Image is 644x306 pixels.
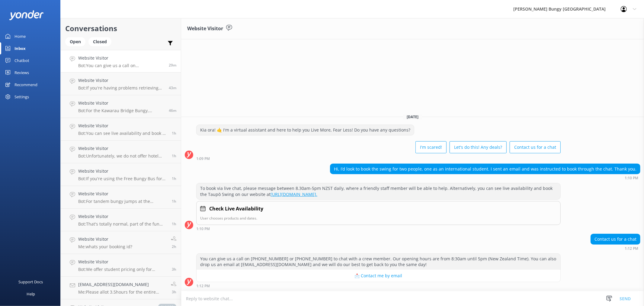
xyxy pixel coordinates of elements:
[330,164,640,174] div: Hi, I’d look to book the swing for two people, one as an international student. I sent an email a...
[172,221,176,226] span: Sep 01 2025 11:42am (UTC +12:00) Pacific/Auckland
[78,145,167,152] h4: Website Visitor
[450,141,507,153] button: Let's do this! Any deals?
[169,108,176,113] span: Sep 01 2025 12:53pm (UTC +12:00) Pacific/Auckland
[200,215,557,221] p: User chooses products and dates.
[78,199,167,204] p: Bot: For tandem bungy jumps at the [GEOGRAPHIC_DATA], the weight difference between the two jumpe...
[61,95,181,118] a: Website VisitorBot:For the Kawarau Bridge Bungy, tandem jumpers have a maximum combined weight li...
[78,190,167,197] h4: Website Visitor
[61,118,181,141] a: Website VisitorBot:You can see live availability and book all of our experiences online or by usi...
[78,77,164,84] h4: Website Visitor
[78,55,164,61] h4: Website Visitor
[78,108,164,113] p: Bot: For the Kawarau Bridge Bungy, tandem jumpers have a maximum combined weight limit of 235kg, ...
[61,186,181,209] a: Website VisitorBot:For tandem bungy jumps at the [GEOGRAPHIC_DATA], the weight difference between...
[78,244,132,249] p: Me: whats your booking id?
[172,199,176,204] span: Sep 01 2025 12:14pm (UTC +12:00) Pacific/Auckland
[196,156,561,161] div: Sep 01 2025 01:09pm (UTC +12:00) Pacific/Auckland
[88,37,111,46] div: Closed
[172,176,176,181] span: Sep 01 2025 12:34pm (UTC +12:00) Pacific/Auckland
[78,153,167,159] p: Bot: Unfortunately, we do not offer hotel pickups at any of our locations.
[78,213,167,220] h4: Website Visitor
[591,234,640,244] div: Contact us for a chat
[415,141,447,153] button: I'm scared!
[625,176,638,180] strong: 1:10 PM
[172,289,176,295] span: Sep 01 2025 09:42am (UTC +12:00) Pacific/Auckland
[9,10,44,20] img: yonder-white-logo.png
[61,141,181,163] a: Website VisitorBot:Unfortunately, we do not offer hotel pickups at any of our locations.1h
[78,131,167,136] p: Bot: You can see live availability and book all of our experiences online or by using the tool be...
[78,289,166,295] p: Me: Please allot 3.5hours for the entire experience.
[78,122,167,129] h4: Website Visitor
[78,85,164,91] p: Bot: If you're having problems retrieving your photos or videos, please email [EMAIL_ADDRESS][DOM...
[14,79,37,91] div: Recommend
[61,209,181,231] a: Website VisitorBot:That's totally normal, part of the fun and what leads to feeling accomplished ...
[78,281,166,288] h4: [EMAIL_ADDRESS][DOMAIN_NAME]
[61,73,181,95] a: Website VisitorBot:If you're having problems retrieving your photos or videos, please email [EMAI...
[65,38,88,45] a: Open
[78,236,132,243] h4: Website Visitor
[197,183,560,199] div: To book via live chat, please message between 8.30am-5pm NZST daily, where a friendly staff membe...
[197,125,414,135] div: Kia ora! 🤙 I'm a virtual assistant and here to help you Live More, Fear Less! Do you have any que...
[78,100,164,106] h4: Website Visitor
[196,284,210,288] strong: 1:12 PM
[196,157,210,161] strong: 1:09 PM
[14,30,26,42] div: Home
[61,254,181,277] a: Website VisitorBot:We offer student pricing only for students studying in domestic NZ institution...
[169,85,176,90] span: Sep 01 2025 12:56pm (UTC +12:00) Pacific/Auckland
[403,114,422,119] span: [DATE]
[172,267,176,272] span: Sep 01 2025 10:32am (UTC +12:00) Pacific/Auckland
[196,226,561,231] div: Sep 01 2025 01:10pm (UTC +12:00) Pacific/Auckland
[330,176,640,180] div: Sep 01 2025 01:10pm (UTC +12:00) Pacific/Auckland
[27,288,35,300] div: Help
[88,38,114,45] a: Closed
[65,23,176,34] h2: Conversations
[172,153,176,158] span: Sep 01 2025 12:35pm (UTC +12:00) Pacific/Auckland
[61,163,181,186] a: Website VisitorBot:If you're using the Free Bungy Bus for an 11:20 catapult, the bus departure ti...
[14,91,29,103] div: Settings
[172,131,176,136] span: Sep 01 2025 12:35pm (UTC +12:00) Pacific/Auckland
[196,227,210,231] strong: 1:10 PM
[61,277,181,299] a: [EMAIL_ADDRESS][DOMAIN_NAME]Me:Please allot 3.5hours for the entire experience.3h
[19,276,43,288] div: Support Docs
[625,247,638,250] strong: 1:12 PM
[510,141,561,153] button: Contact us for a chat
[78,267,167,272] p: Bot: We offer student pricing only for students studying in domestic NZ institutions. You would n...
[78,221,167,227] p: Bot: That's totally normal, part of the fun and what leads to feeling accomplished post activity....
[78,63,164,68] p: Bot: You can give us a call on [PHONE_NUMBER] or [PHONE_NUMBER] to chat with a crew member. Our o...
[78,259,167,265] h4: Website Visitor
[197,270,560,282] button: 📩 Contact me by email
[169,63,176,68] span: Sep 01 2025 01:12pm (UTC +12:00) Pacific/Auckland
[197,254,560,270] div: You can give us a call on [PHONE_NUMBER] or [PHONE_NUMBER] to chat with a crew member. Our openin...
[14,42,26,54] div: Inbox
[61,231,181,254] a: Website VisitorMe:whats your booking id?2h
[61,50,181,73] a: Website VisitorBot:You can give us a call on [PHONE_NUMBER] or [PHONE_NUMBER] to chat with a crew...
[591,246,640,250] div: Sep 01 2025 01:12pm (UTC +12:00) Pacific/Auckland
[271,191,317,197] a: [URL][DOMAIN_NAME].
[172,244,176,249] span: Sep 01 2025 11:18am (UTC +12:00) Pacific/Auckland
[196,284,561,288] div: Sep 01 2025 01:12pm (UTC +12:00) Pacific/Auckland
[187,25,223,33] h3: Website Visitor
[209,205,263,213] h4: Check Live Availability
[65,37,85,46] div: Open
[78,176,167,181] p: Bot: If you're using the Free Bungy Bus for an 11:20 catapult, the bus departure time is 11:20. P...
[14,67,29,79] div: Reviews
[14,54,29,67] div: Chatbot
[78,168,167,174] h4: Website Visitor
